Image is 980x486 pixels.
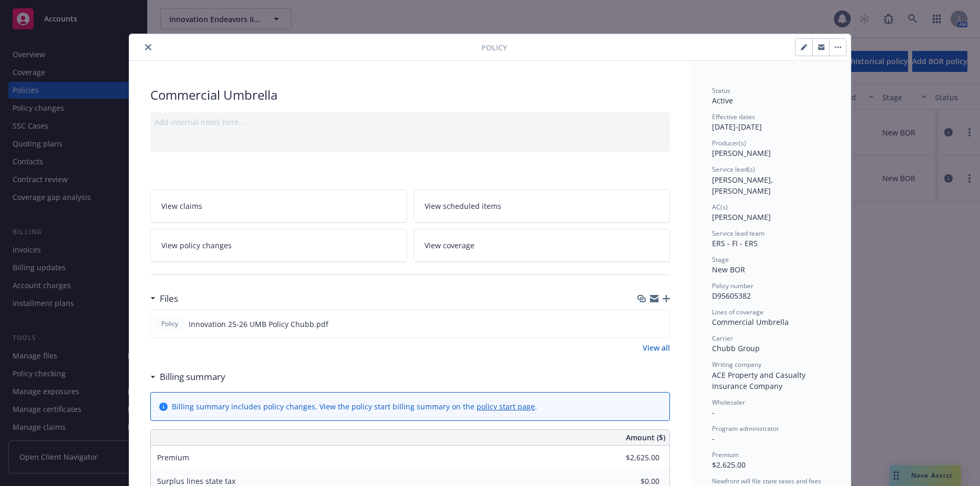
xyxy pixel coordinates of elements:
span: Service lead(s) [712,165,755,174]
div: Commercial Umbrella [712,316,830,327]
span: - [712,407,715,417]
span: $2,625.00 [712,460,746,470]
span: Newfront will file state taxes and fees [712,477,821,485]
span: [PERSON_NAME], [PERSON_NAME] [712,175,775,196]
span: Wholesaler [712,398,745,407]
div: Commercial Umbrella [150,86,670,104]
span: New BOR [712,265,745,274]
a: View scheduled items [414,189,670,223]
h3: Billing summary [160,370,225,384]
div: Files [150,292,178,305]
span: Active [712,96,733,105]
span: Premium [712,450,739,459]
span: Carrier [712,334,733,343]
h3: Files [160,292,178,305]
input: 0.00 [597,450,666,466]
span: Stage [712,255,729,264]
span: - [712,434,715,443]
div: Add internal notes here... [154,117,666,128]
button: download file [639,319,647,330]
span: Policy number [712,281,754,290]
span: [PERSON_NAME] [712,148,771,158]
span: [PERSON_NAME] [712,212,771,222]
span: View scheduled items [425,200,501,212]
span: Premium [157,452,189,462]
span: Program administrator [712,424,779,433]
a: View coverage [414,229,670,262]
span: Policy [481,42,507,53]
span: Amount ($) [626,432,665,443]
span: View claims [161,200,202,212]
span: ERS - FI - ERS [712,238,758,248]
span: Effective dates [712,112,755,121]
span: Service lead team [712,229,765,238]
div: Billing summary includes policy changes. View the policy start billing summary on the . [172,401,537,412]
span: View policy changes [161,240,232,251]
span: Surplus lines state tax [157,476,235,486]
div: [DATE] - [DATE] [712,112,830,132]
span: Status [712,86,730,95]
a: View policy changes [150,229,407,262]
a: View claims [150,189,407,223]
span: Producer(s) [712,139,746,147]
span: D95605382 [712,291,751,301]
span: Writing company [712,360,761,369]
button: close [142,41,154,54]
span: View coverage [425,240,474,251]
span: AC(s) [712,203,728,212]
a: View all [643,342,670,353]
a: policy start page [477,402,535,411]
div: Billing summary [150,370,225,384]
span: Chubb Group [712,343,760,353]
span: Lines of coverage [712,308,764,316]
span: Policy [159,319,180,329]
span: ACE Property and Casualty Insurance Company [712,370,808,391]
button: preview file [656,319,665,330]
span: Innovation 25-26 UMB Policy Chubb.pdf [189,319,328,330]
